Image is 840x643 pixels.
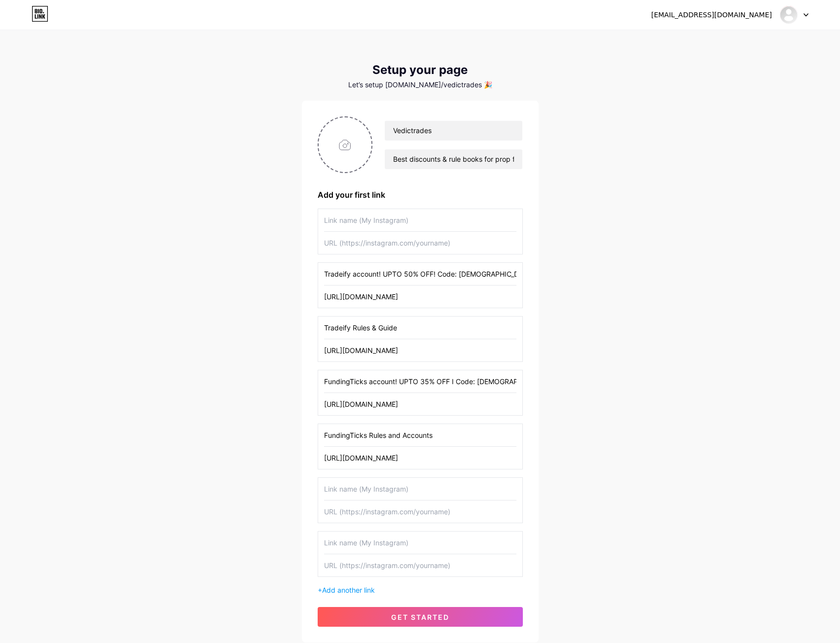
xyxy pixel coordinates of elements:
[302,63,539,77] div: Setup your page
[324,532,516,554] input: Link name (My Instagram)
[318,189,523,201] div: Add your first link
[324,370,516,393] input: Link name (My Instagram)
[324,263,516,285] input: Link name (My Instagram)
[324,424,516,446] input: Link name (My Instagram)
[324,317,516,339] input: Link name (My Instagram)
[391,613,449,621] span: get started
[385,149,522,169] input: bio
[318,585,523,595] div: +
[385,121,522,141] input: Your name
[324,339,516,361] input: URL (https://instagram.com/yourname)
[779,5,798,24] img: vedictrades
[324,209,516,231] input: Link name (My Instagram)
[318,607,523,627] button: get started
[324,554,516,576] input: URL (https://instagram.com/yourname)
[324,500,516,523] input: URL (https://instagram.com/yourname)
[324,447,516,469] input: URL (https://instagram.com/yourname)
[651,10,772,20] div: [EMAIL_ADDRESS][DOMAIN_NAME]
[322,586,375,594] span: Add another link
[324,478,516,500] input: Link name (My Instagram)
[324,286,516,308] input: URL (https://instagram.com/yourname)
[324,232,516,254] input: URL (https://instagram.com/yourname)
[324,393,516,415] input: URL (https://instagram.com/yourname)
[302,81,539,89] div: Let’s setup [DOMAIN_NAME]/vedictrades 🎉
